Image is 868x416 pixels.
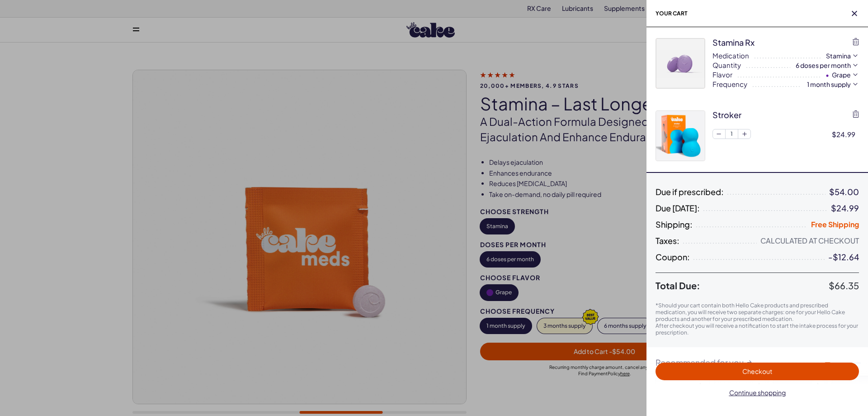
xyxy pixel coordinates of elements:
button: Checkout [656,363,859,380]
div: stroker [712,109,741,120]
div: $24.99 [831,204,859,213]
img: toy_ecomm_refreshArtboard13.jpg [656,111,705,161]
span: Due [DATE]: [656,204,700,213]
span: After checkout you will receive a notification to start the intake process for your prescription. [656,322,858,336]
span: Checkout [742,367,772,375]
p: *Should your cart contain both Hello Cake products and prescribed medication, you will receive tw... [656,302,859,322]
div: $54.00 [829,187,859,196]
span: Free Shipping [811,220,859,229]
span: Shipping: [656,220,693,229]
span: Taxes: [656,236,679,245]
span: Total Due: [656,280,829,291]
span: Medication [712,51,749,60]
span: Coupon: [656,253,690,262]
div: -$12.64 [828,253,859,262]
span: Continue shopping [729,388,786,397]
div: Stamina Rx [712,37,755,48]
img: dYGgxq6Is0qDJewD8An5j2aYorFkvSoZ2zUU4pnY.webp [656,38,705,88]
span: $66.35 [829,280,859,291]
span: 1 [726,129,738,139]
div: $24.99 [832,129,859,139]
span: Flavor [712,70,732,79]
span: Quantity [712,60,741,70]
span: Due if prescribed: [656,187,724,196]
div: Calculated at Checkout [760,236,859,245]
button: Continue shopping [656,384,859,402]
span: Frequency [712,79,747,89]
